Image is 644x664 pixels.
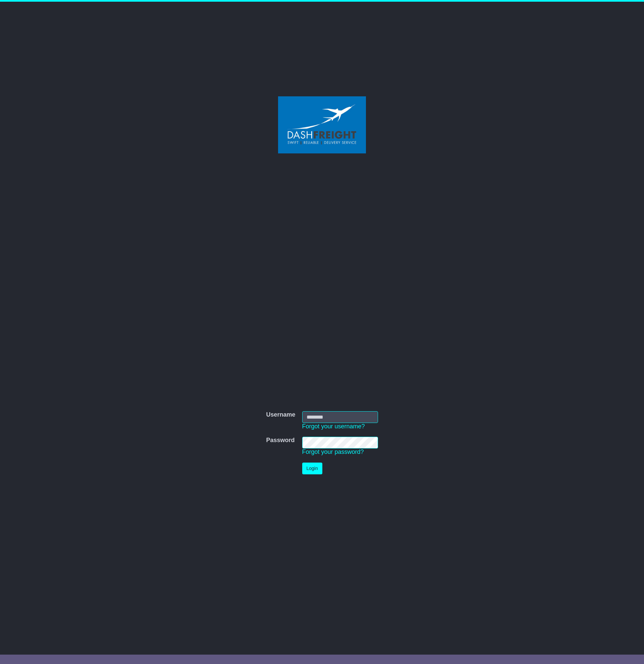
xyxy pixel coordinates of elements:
a: Forgot your password? [302,448,364,455]
img: Dash Freight [278,96,366,153]
button: Login [302,463,322,474]
label: Password [266,437,294,444]
label: Username [266,411,295,419]
a: Forgot your username? [302,423,365,430]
